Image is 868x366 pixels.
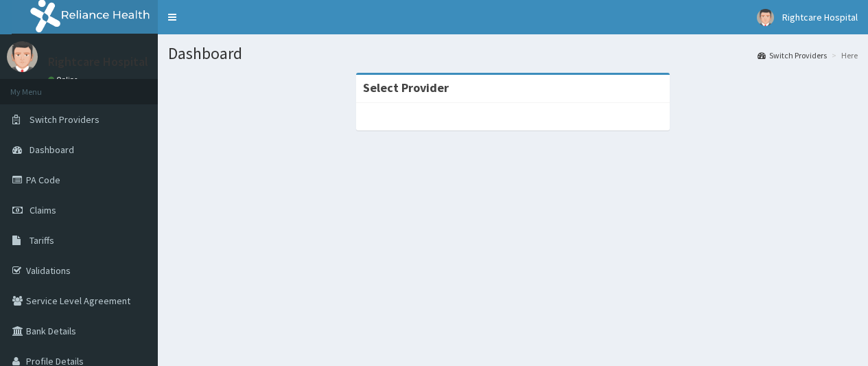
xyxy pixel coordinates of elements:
[30,113,99,126] span: Switch Providers
[168,45,858,62] h1: Dashboard
[7,41,38,72] img: User Image
[757,9,774,26] img: User Image
[30,144,74,156] span: Dashboard
[363,80,449,95] strong: Select Provider
[48,56,148,68] p: Rightcare Hospital
[828,49,858,61] li: Here
[30,204,56,216] span: Claims
[30,234,54,247] span: Tariffs
[782,11,858,23] span: Rightcare Hospital
[758,49,827,61] a: Switch Providers
[48,75,81,84] a: Online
